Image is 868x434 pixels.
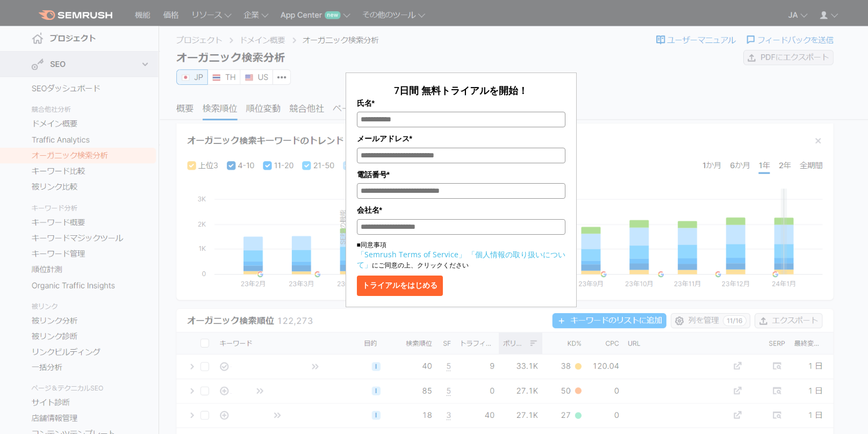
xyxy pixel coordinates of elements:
label: 電話番号* [357,169,565,180]
button: トライアルをはじめる [357,276,443,296]
a: 「個人情報の取り扱いについて」 [357,249,565,270]
p: ■同意事項 にご同意の上、クリックください [357,240,565,270]
label: メールアドレス* [357,133,565,144]
a: 「Semrush Terms of Service」 [357,249,466,259]
span: 7日間 無料トライアルを開始！ [394,84,528,97]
